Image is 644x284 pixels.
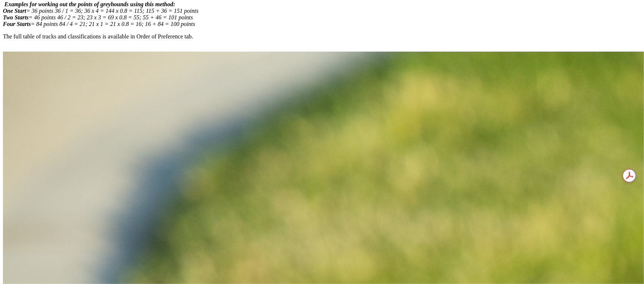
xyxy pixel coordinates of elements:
i: = 84 points 84 / 4 = 21; 21 x 1 = 21 x 0.8 = 16; 16 + 84 = 100 points [31,21,195,27]
i: = 36 points 36 / 1 = 36; 36 x 4 = 144 x 0.8 = 115; 115 + 36 = 151 points [26,8,199,14]
i: One Start [3,8,26,14]
i: Examples for working out the points of greyhounds using this method: [4,1,175,7]
p: ​​​​The full table of tracks and classifications is available in Order of Preference tab.​​​​ [3,33,641,40]
i: Two Starts [3,14,29,20]
i: = 46 points 46 / 2 = 23; 23 x 3 = 69 x 0.8 = 55; 55 + 46 = 101 points [29,14,193,20]
i: Four Starts [3,21,31,27]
